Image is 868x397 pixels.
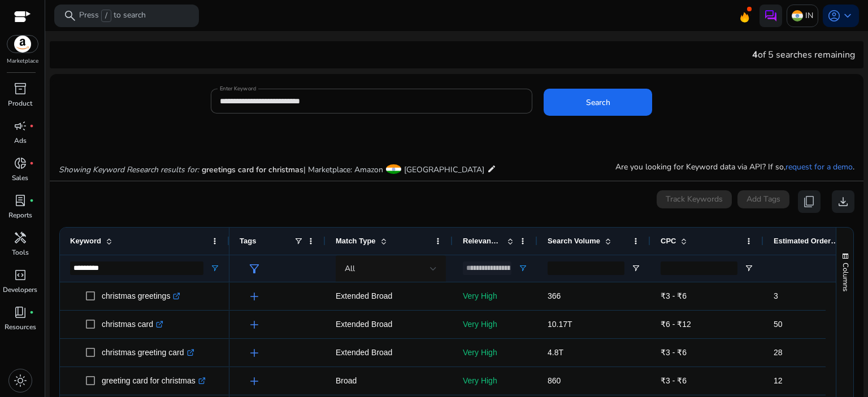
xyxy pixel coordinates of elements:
[29,161,34,165] span: fiber_manual_record
[102,341,194,364] p: christmas greeting card
[14,136,27,146] p: Ads
[774,348,783,357] span: 28
[518,264,527,273] button: Open Filter Menu
[548,237,600,245] span: Search Volume
[785,162,853,172] a: request for a demo
[7,36,38,53] img: amazon.svg
[463,369,527,392] p: Very High
[101,10,111,22] span: /
[29,310,34,315] span: fiber_manual_record
[774,376,783,385] span: 12
[548,320,572,329] span: 10.17T
[3,285,37,295] p: Developers
[14,306,27,319] span: book_4
[248,262,261,276] span: filter_alt
[336,313,442,336] p: Extended Broad
[805,6,813,25] p: IN
[744,264,753,273] button: Open Filter Menu
[70,237,101,245] span: Keyword
[102,369,206,392] p: greeting card for christmas
[774,237,841,245] span: Estimated Orders/Month
[615,161,854,173] p: Are you looking for Keyword data via API? If so, .
[752,49,758,61] span: 4
[336,237,376,245] span: Match Type
[220,85,256,93] mat-label: Enter Keyword
[548,348,563,357] span: 4.8T
[463,313,527,336] p: Very High
[29,198,34,203] span: fiber_manual_record
[14,156,27,170] span: donut_small
[792,10,803,21] img: in.svg
[7,57,38,66] p: Marketplace
[248,374,261,388] span: add
[202,164,303,175] span: greetings card for christmas
[248,346,261,360] span: add
[8,210,32,220] p: Reports
[544,89,652,116] button: Search
[832,190,854,213] button: download
[303,164,383,175] span: | Marketplace: Amazon
[345,263,355,274] span: All
[14,82,27,95] span: inventory_2
[463,237,502,245] span: Relevance Score
[827,9,841,23] span: account_circle
[336,369,442,392] p: Broad
[79,10,146,22] p: Press to search
[14,374,27,387] span: light_mode
[548,376,561,385] span: 860
[631,264,640,273] button: Open Filter Menu
[661,291,687,300] span: ₹3 - ₹6
[14,268,27,282] span: code_blocks
[14,194,27,207] span: lab_profile
[70,261,203,275] input: Keyword Filter Input
[8,98,32,108] p: Product
[248,290,261,303] span: add
[752,48,855,62] div: of 5 searches remaining
[59,164,199,175] i: Showing Keyword Research results for:
[248,318,261,331] span: add
[463,341,527,364] p: Very High
[548,291,561,300] span: 366
[12,173,28,183] p: Sales
[840,263,850,291] span: Columns
[5,322,36,332] p: Resources
[661,237,676,245] span: CPC
[404,164,484,175] span: [GEOGRAPHIC_DATA]
[102,313,163,336] p: christmas card
[210,264,219,273] button: Open Filter Menu
[102,285,180,308] p: christmas greetings
[487,162,496,176] mat-icon: edit
[661,320,691,329] span: ₹6 - ₹12
[661,348,687,357] span: ₹3 - ₹6
[240,237,256,245] span: Tags
[63,9,77,23] span: search
[336,341,442,364] p: Extended Broad
[841,9,854,23] span: keyboard_arrow_down
[661,261,737,275] input: CPC Filter Input
[774,291,778,300] span: 3
[336,285,442,308] p: Extended Broad
[586,97,610,108] span: Search
[12,247,29,258] p: Tools
[14,231,27,245] span: handyman
[14,119,27,133] span: campaign
[29,124,34,128] span: fiber_manual_record
[661,376,687,385] span: ₹3 - ₹6
[463,285,527,308] p: Very High
[548,261,624,275] input: Search Volume Filter Input
[774,320,783,329] span: 50
[836,195,850,208] span: download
